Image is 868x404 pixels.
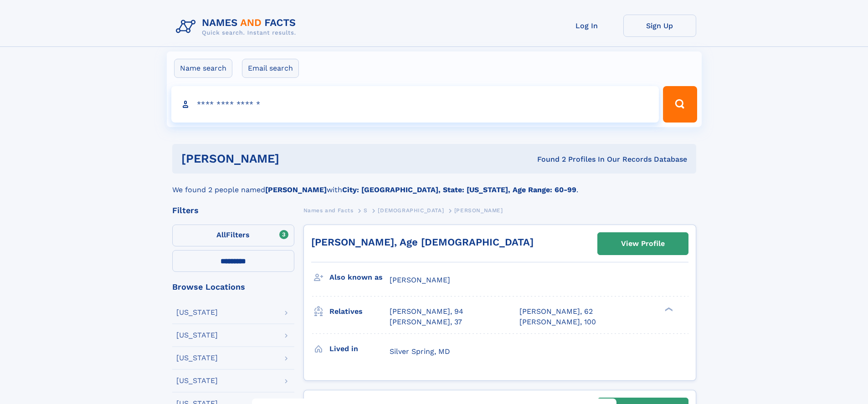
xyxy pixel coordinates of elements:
div: [US_STATE] [176,354,218,362]
span: All [216,230,226,239]
div: We found 2 people named with . [172,174,696,195]
div: [US_STATE] [176,377,218,384]
label: Filters [172,225,294,246]
a: View Profile [598,233,688,255]
a: [PERSON_NAME], 100 [519,317,596,327]
a: [PERSON_NAME], 62 [519,307,593,317]
span: Silver Spring, MD [390,347,450,356]
a: Log In [550,15,623,37]
div: ❯ [663,307,673,312]
h3: Lived in [329,341,390,357]
label: Email search [242,59,299,78]
a: [PERSON_NAME], 94 [390,307,463,317]
span: S [364,207,368,214]
div: View Profile [621,233,665,254]
a: [PERSON_NAME], 37 [390,317,462,327]
a: [DEMOGRAPHIC_DATA] [378,205,444,216]
a: Names and Facts [303,205,354,216]
a: Sign Up [623,15,696,37]
img: Logo Names and Facts [172,15,303,39]
div: [US_STATE] [176,309,218,316]
a: [PERSON_NAME], Age [DEMOGRAPHIC_DATA] [311,236,534,248]
input: search input [171,86,659,123]
span: [PERSON_NAME] [390,276,450,284]
span: [DEMOGRAPHIC_DATA] [378,207,444,214]
h1: [PERSON_NAME] [181,153,408,164]
label: Name search [174,59,232,78]
a: S [364,205,368,216]
h3: Also known as [329,270,390,285]
b: City: [GEOGRAPHIC_DATA], State: [US_STATE], Age Range: 60-99 [342,185,576,194]
button: Search Button [663,86,697,123]
h3: Relatives [329,304,390,319]
span: [PERSON_NAME] [454,207,503,214]
div: [US_STATE] [176,332,218,339]
div: Filters [172,206,294,215]
div: Browse Locations [172,283,294,291]
b: [PERSON_NAME] [265,185,327,194]
div: Found 2 Profiles In Our Records Database [408,154,687,164]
